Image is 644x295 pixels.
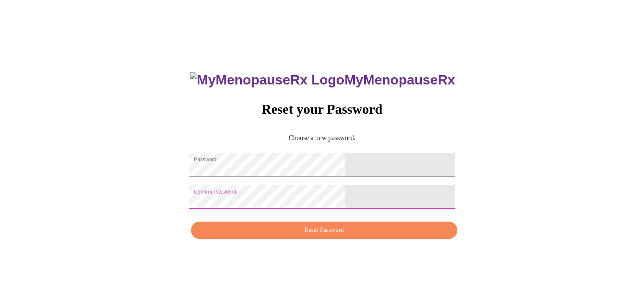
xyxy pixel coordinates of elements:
[189,134,455,142] p: Choose a new password.
[190,72,455,88] h3: MyMenopauseRx
[191,222,457,239] button: Reset Password
[189,101,455,117] h3: Reset your Password
[190,72,344,88] img: MyMenopauseRx Logo
[201,225,447,236] span: Reset Password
